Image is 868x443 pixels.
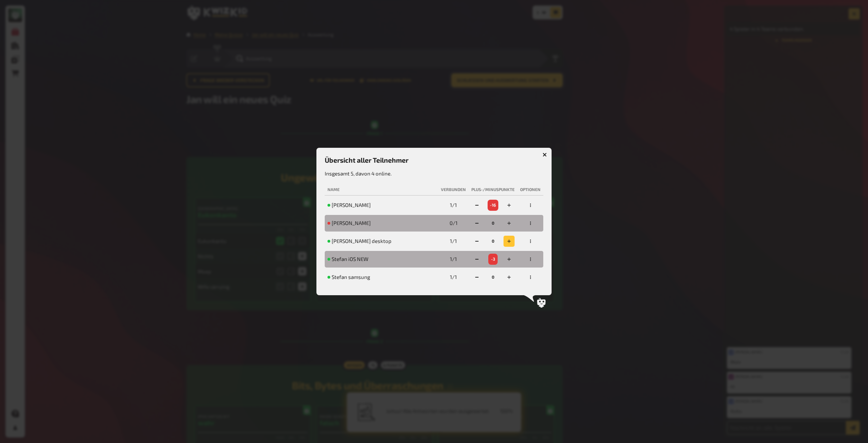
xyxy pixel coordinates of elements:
[517,184,543,196] th: Optionen
[489,272,497,283] div: 0
[332,202,371,209] span: [PERSON_NAME]
[325,170,543,178] p: Insgesamt 5, davon 4 online.
[469,184,517,196] th: Plus-/Minuspunkte
[325,184,438,196] th: Name
[488,254,497,265] div: -3
[489,218,497,229] div: 0
[332,238,391,245] span: [PERSON_NAME] desktop
[489,236,497,247] div: 0
[438,269,469,286] td: 1 / 1
[332,220,371,227] span: [PERSON_NAME]
[438,233,469,250] td: 1 / 1
[438,184,469,196] th: Verbunden
[332,256,368,263] span: Stefan iOS NEW
[438,197,469,214] td: 1 / 1
[332,274,370,281] span: Stefan samsung
[488,200,498,211] div: -16
[438,251,469,268] td: 1 / 1
[325,156,543,164] h3: Übersicht aller Teilnehmer
[438,215,469,232] td: 0 / 1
